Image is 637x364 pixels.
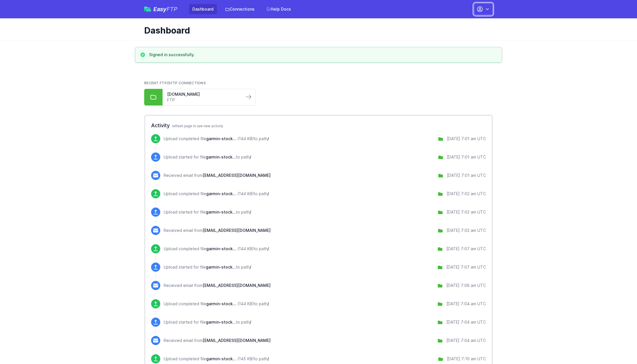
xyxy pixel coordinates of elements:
span: garmin-stock.csv [206,136,236,141]
span: Easy [153,6,177,12]
span: garmin-stock.csv [206,246,236,251]
h1: Dashboard [144,25,488,36]
i: (144 KB) [237,246,254,251]
div: [DATE] 7:07 am UTC [446,246,486,252]
div: [DATE] 7:07 am UTC [446,264,486,270]
p: Upload completed file to path [164,246,269,252]
span: / [250,210,251,214]
a: Dashboard [189,4,217,14]
i: (145 KB) [237,356,254,361]
p: Upload completed file to path [164,301,269,307]
div: [DATE] 7:02 am UTC [447,228,486,233]
a: EasyFTP [144,6,177,12]
img: easyftp_logo.png [144,7,151,12]
span: garmin-stock.csv [206,265,236,269]
p: Upload started for file to path [164,319,251,325]
span: / [267,191,269,196]
i: (144 KB) [237,191,254,196]
span: [EMAIL_ADDRESS][DOMAIN_NAME] [203,283,271,288]
div: [DATE] 7:02 am UTC [447,191,486,197]
span: / [267,356,269,361]
span: garmin-stock.csv [206,356,236,361]
span: garmin-stock.csv [206,320,236,324]
p: Received email from [164,228,271,233]
div: [DATE] 7:02 am UTC [447,209,486,215]
div: [DATE] 7:01 am UTC [447,154,486,160]
span: / [250,154,251,159]
h2: Activity [151,122,486,130]
span: / [267,301,269,306]
span: / [250,265,251,269]
span: [EMAIL_ADDRESS][DOMAIN_NAME] [203,228,271,233]
p: Upload started for file to path [164,154,251,160]
p: Received email from [164,338,271,343]
iframe: Drift Widget Chat Controller [608,335,630,357]
span: [EMAIL_ADDRESS][DOMAIN_NAME] [203,173,271,178]
span: garmin-stock.csv [206,210,236,214]
span: garmin-stock.csv [206,191,236,196]
p: Upload completed file to path [164,136,269,142]
a: Help Docs [263,4,294,14]
p: Upload completed file to path [164,191,269,197]
p: Upload started for file to path [164,264,251,270]
p: Upload completed file to path [164,356,269,362]
i: (144 KB) [237,136,254,141]
a: FTP [167,97,239,103]
span: [EMAIL_ADDRESS][DOMAIN_NAME] [203,338,271,343]
h3: Signed in successfully. [149,52,195,58]
span: / [267,136,269,141]
div: [DATE] 7:01 am UTC [447,173,486,178]
p: Received email from [164,283,271,288]
span: garmin-stock.csv [206,154,236,159]
h2: Recent FTP/SFTP Connections [144,81,493,85]
span: garmin-stock.csv [206,301,236,306]
i: (144 KB) [237,301,254,306]
div: [DATE] 7:04 am UTC [446,319,486,325]
div: [DATE] 7:04 am UTC [446,338,486,343]
p: Received email from [164,173,271,178]
div: [DATE] 7:06 am UTC [446,283,486,288]
div: [DATE] 7:10 am UTC [447,356,486,362]
span: FTP [167,6,177,13]
div: [DATE] 7:04 am UTC [446,301,486,307]
span: refresh page to see new activity [172,124,223,128]
div: [DATE] 7:01 am UTC [447,136,486,142]
p: Upload started for file to path [164,209,251,215]
a: Connections [222,4,258,14]
a: [DOMAIN_NAME] [167,91,239,97]
span: / [267,246,269,251]
span: / [250,320,251,324]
